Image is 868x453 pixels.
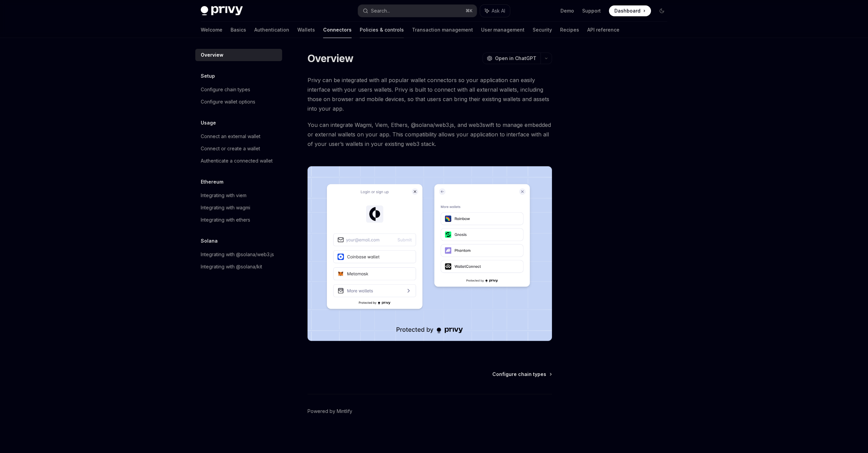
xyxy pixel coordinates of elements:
a: Integrating with wagmi [195,202,282,214]
div: Integrating with @solana/kit [201,263,262,271]
a: Dashboard [609,5,651,16]
a: Support [582,7,601,14]
button: Search...⌘K [358,5,477,17]
img: Connectors3 [308,166,552,341]
span: Dashboard [614,7,640,14]
a: Welcome [201,22,222,38]
a: Demo [560,7,574,14]
a: Integrating with @solana/web3.js [195,248,282,261]
a: Integrating with @solana/kit [195,261,282,273]
button: Open in ChatGPT [482,53,540,64]
div: Integrating with @solana/web3.js [201,250,274,259]
a: Configure wallet options [195,96,282,108]
img: dark logo [201,6,243,16]
a: Configure chain types [492,371,551,378]
h5: Solana [201,237,218,245]
a: Policies & controls [360,22,404,38]
div: Integrating with ethers [201,216,250,224]
a: Integrating with ethers [195,214,282,226]
a: Integrating with viem [195,189,282,202]
div: Search... [371,7,390,15]
a: Transaction management [412,22,473,38]
div: Integrating with viem [201,191,246,200]
h1: Overview [308,52,353,64]
div: Configure wallet options [201,98,255,106]
a: Connectors [323,22,352,38]
span: Privy can be integrated with all popular wallet connectors so your application can easily interfa... [308,75,552,113]
a: Connect or create a wallet [195,143,282,155]
a: Wallets [297,22,315,38]
div: Connect or create a wallet [201,145,260,153]
a: Recipes [560,22,579,38]
a: User management [481,22,525,38]
h5: Usage [201,119,216,127]
div: Authenticate a connected wallet [201,157,273,165]
span: ⌘ K [466,8,473,14]
span: You can integrate Wagmi, Viem, Ethers, @solana/web3.js, and web3swift to manage embedded or exter... [308,120,552,149]
a: API reference [587,22,619,38]
h5: Ethereum [201,178,223,186]
button: Ask AI [480,5,510,17]
div: Connect an external wallet [201,132,260,140]
a: Powered by Mintlify [308,408,352,415]
a: Configure chain types [195,83,282,96]
button: Toggle dark mode [656,5,667,16]
a: Authentication [254,22,289,38]
span: Configure chain types [492,371,546,378]
span: Open in ChatGPT [495,55,536,62]
div: Integrating with wagmi [201,204,250,212]
span: Ask AI [492,7,505,14]
a: Security [533,22,552,38]
a: Basics [231,22,246,38]
a: Connect an external wallet [195,130,282,143]
div: Overview [201,51,223,59]
a: Overview [195,49,282,61]
div: Configure chain types [201,86,250,94]
a: Authenticate a connected wallet [195,155,282,167]
h5: Setup [201,72,215,80]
